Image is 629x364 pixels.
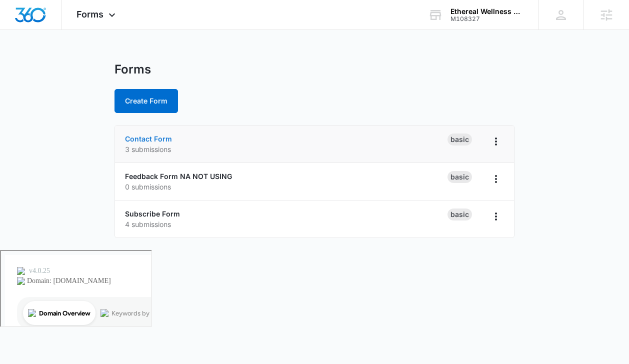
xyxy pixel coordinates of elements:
[76,9,103,19] span: Forms
[125,209,180,218] a: Subscribe Form
[28,16,49,24] div: v 4.0.25
[488,208,504,224] button: Overflow Menu
[99,58,107,66] img: tab_keywords_by_traffic_grey.svg
[26,26,110,34] div: Domain: [DOMAIN_NAME]
[488,133,504,149] button: Overflow Menu
[447,208,472,220] div: Basic
[125,181,447,192] p: 0 submissions
[27,58,35,66] img: tab_domain_overview_orange.svg
[16,26,24,34] img: website_grey.svg
[114,62,151,77] h1: Forms
[450,15,523,22] div: account id
[447,171,472,183] div: Basic
[110,59,168,65] div: Keywords by Traffic
[125,172,232,180] a: Feedback Form NA NOT USING
[125,144,447,154] p: 3 submissions
[450,7,523,15] div: account name
[447,133,472,145] div: Basic
[488,171,504,187] button: Overflow Menu
[125,219,447,229] p: 4 submissions
[114,89,178,113] button: Create Form
[125,134,172,143] a: Contact Form
[38,59,89,65] div: Domain Overview
[16,16,24,24] img: logo_orange.svg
